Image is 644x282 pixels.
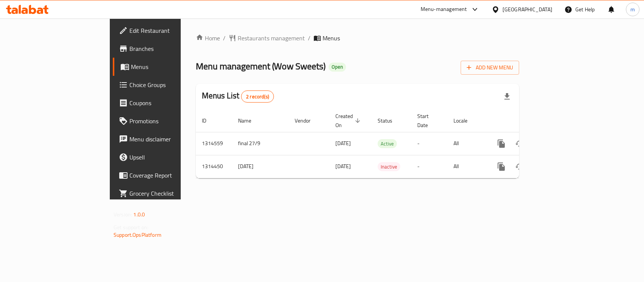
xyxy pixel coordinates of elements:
[223,34,226,43] li: /
[232,155,289,178] td: [DATE]
[113,21,217,40] a: Edit Restaurant
[492,158,510,176] button: more
[114,222,148,232] span: Get support on:
[241,93,274,100] span: 2 record(s)
[114,230,161,240] a: Support.OpsPlatform
[113,94,217,112] a: Coupons
[378,162,400,171] div: Inactive
[335,138,351,148] span: [DATE]
[196,58,326,75] span: Menu management ( Wow Sweets )
[447,155,486,178] td: All
[335,112,363,130] span: Created On
[241,90,274,103] div: Total records count
[447,132,486,155] td: All
[492,135,510,153] button: more
[129,153,211,162] span: Upsell
[329,64,346,70] span: Open
[196,109,571,178] table: enhanced table
[133,210,145,219] span: 1.0.0
[113,184,217,202] a: Grocery Checklist
[295,116,320,125] span: Vendor
[417,112,438,130] span: Start Date
[129,80,211,89] span: Choice Groups
[129,171,211,180] span: Coverage Report
[411,155,447,178] td: -
[329,63,346,72] div: Open
[113,112,217,130] a: Promotions
[411,132,447,155] td: -
[129,44,211,53] span: Branches
[202,116,216,125] span: ID
[129,26,211,35] span: Edit Restaurant
[113,58,217,76] a: Menus
[229,34,305,43] a: Restaurants management
[498,87,516,106] div: Export file
[129,116,211,126] span: Promotions
[129,189,211,198] span: Grocery Checklist
[308,34,310,43] li: /
[630,5,635,14] span: m
[510,158,529,176] button: Change Status
[378,162,400,171] span: Inactive
[113,148,217,166] a: Upsell
[202,90,274,103] h2: Menus List
[114,210,132,219] span: Version:
[113,40,217,58] a: Branches
[113,166,217,184] a: Coverage Report
[378,139,397,148] span: Active
[378,139,397,148] div: Active
[238,34,305,43] span: Restaurants management
[131,62,211,71] span: Menus
[378,116,402,125] span: Status
[461,61,519,75] button: Add New Menu
[232,132,289,155] td: final 27/9
[238,116,261,125] span: Name
[421,5,467,14] div: Menu-management
[196,34,519,43] nav: breadcrumb
[503,5,552,14] div: [GEOGRAPHIC_DATA]
[486,109,571,132] th: Actions
[467,63,513,72] span: Add New Menu
[510,135,529,153] button: Change Status
[129,135,211,144] span: Menu disclaimer
[453,116,477,125] span: Locale
[335,161,351,171] span: [DATE]
[113,130,217,148] a: Menu disclaimer
[129,98,211,107] span: Coupons
[323,34,340,43] span: Menus
[113,76,217,94] a: Choice Groups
